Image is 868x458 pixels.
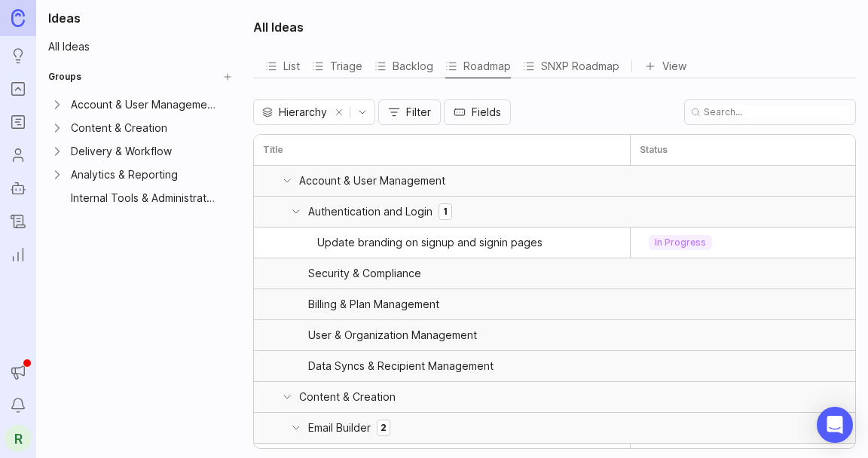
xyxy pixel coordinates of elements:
[5,359,32,386] button: Announcements
[406,105,431,120] span: Filter
[299,392,396,402] div: Content & Creation
[308,361,494,371] div: Data Syncs & Recipient Management
[42,163,238,186] div: Expand Analytics & ReportingAnalytics & ReportingGroup settings
[644,56,686,77] button: View
[5,208,32,235] a: Changelog
[263,144,283,156] h3: Title
[5,241,32,268] a: Reporting
[42,93,238,116] div: Expand Account & User ManagementAccount & User ManagementGroup settings
[217,66,238,87] button: Create Group
[5,142,32,169] a: Users
[444,99,511,125] button: Fields
[71,190,216,206] div: Internal Tools & Administration
[42,187,238,209] a: Internal Tools & AdministrationGroup settings
[42,163,238,185] a: Expand Analytics & ReportingAnalytics & ReportingGroup settings
[523,54,619,78] button: SNXP Roadmap
[48,69,81,84] h2: Groups
[299,176,445,186] div: Account & User Management
[42,117,238,139] div: Expand Content & CreationContent & CreationGroup settings
[317,227,621,258] a: Update branding on signup and signin pages
[381,422,387,434] span: 2
[5,42,32,69] a: Ideas
[374,54,433,78] button: Backlog
[42,117,238,139] a: Expand Content & CreationContent & CreationGroup settings
[71,166,216,183] div: Analytics & Reporting
[308,330,477,340] div: User & Organization Management
[71,143,216,160] div: Delivery & Workflow
[308,420,390,436] div: Email Builder
[42,36,238,57] a: All Ideas
[655,237,706,249] p: in progress
[253,99,375,125] div: toggle menu
[472,105,501,120] span: Fields
[312,54,362,78] button: Triage
[5,425,32,452] button: R
[253,18,304,36] h2: All Ideas
[265,54,300,78] button: List
[279,104,327,121] span: Hierarchy
[817,407,853,443] div: Open Intercom Messenger
[50,144,65,159] button: Expand Delivery & Workflow
[265,56,300,77] div: List
[443,206,448,218] span: 1
[5,175,32,202] a: Autopilot
[50,121,65,136] button: Expand Content & Creation
[374,56,433,77] div: Backlog
[317,235,542,250] span: Update branding on signup and signin pages
[350,106,374,118] svg: toggle icon
[312,56,362,77] div: Triage
[5,75,32,102] a: Portal
[11,9,25,26] img: Canny Home
[329,102,350,123] button: remove selection
[71,120,216,136] div: Content & Creation
[308,203,452,220] div: Authentication and Login
[445,54,511,78] button: Roadmap
[378,99,441,125] button: Filter
[5,108,32,136] a: Roadmaps
[308,299,439,310] div: Billing & Plan Management
[308,268,421,279] div: Security & Compliance
[42,9,238,27] h1: Ideas
[640,144,668,156] h3: Status
[42,93,238,115] a: Expand Account & User ManagementAccount & User ManagementGroup settings
[42,187,238,209] div: Internal Tools & AdministrationGroup settings
[5,392,32,419] button: Notifications
[640,231,862,255] div: toggle menu
[50,167,65,182] button: Expand Analytics & Reporting
[42,140,238,163] div: Expand Delivery & WorkflowDelivery & WorkflowGroup settings
[50,97,65,112] button: Expand Account & User Management
[71,96,216,113] div: Account & User Management
[523,56,619,77] div: SNXP Roadmap
[42,140,238,162] a: Expand Delivery & WorkflowDelivery & WorkflowGroup settings
[445,56,511,77] div: Roadmap
[704,105,849,119] input: Search...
